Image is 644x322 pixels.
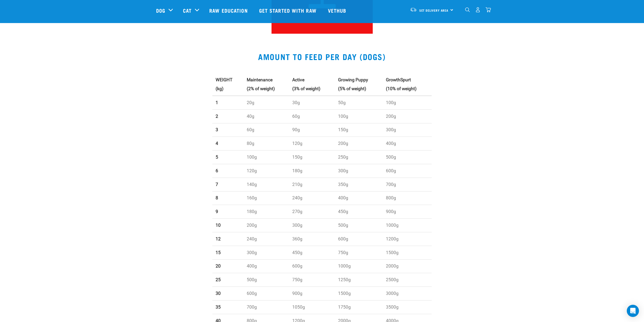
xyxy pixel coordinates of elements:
[335,109,383,123] td: 100g
[383,246,432,259] td: 1500g
[243,259,289,273] td: 400g
[289,178,335,191] td: 210g
[383,137,432,150] td: 400g
[243,178,289,191] td: 140g
[216,155,218,160] strong: 5
[335,246,383,259] td: 750g
[243,232,289,246] td: 240g
[289,300,335,314] td: 1050g
[383,164,432,178] td: 600g
[335,123,383,137] td: 150g
[419,9,449,11] span: Set Delivery Area
[216,182,218,187] strong: 7
[289,137,335,150] td: 120g
[335,178,383,191] td: 350g
[243,246,289,259] td: 300g
[247,77,273,82] strong: Maintenance
[335,232,383,246] td: 600g
[289,150,335,164] td: 150g
[289,246,335,259] td: 450g
[335,300,383,314] td: 1750g
[243,150,289,164] td: 100g
[338,77,368,91] strong: Growing Puppy (5% of weight)
[216,263,221,269] strong: 20
[216,305,221,310] strong: 35
[216,236,221,241] strong: 12
[335,259,383,273] td: 1000g
[289,205,335,219] td: 270g
[383,232,432,246] td: 1200g
[386,77,400,82] strong: Growth
[216,195,218,200] strong: 8
[383,259,432,273] td: 2000g
[216,209,218,214] strong: 9
[289,164,335,178] td: 180g
[383,287,432,300] td: 3000g
[335,137,383,150] td: 200g
[486,7,491,12] img: home-icon@2x.png
[475,7,481,12] img: user.png
[383,96,432,109] td: 100g
[243,164,289,178] td: 120g
[243,109,289,123] td: 40g
[216,277,221,282] strong: 25
[289,273,335,287] td: 750g
[247,86,275,91] strong: (2% of weight)
[216,250,221,255] strong: 15
[243,137,289,150] td: 80g
[383,109,432,123] td: 200g
[383,273,432,287] td: 2500g
[292,86,320,91] strong: (3% of weight)
[216,223,221,228] strong: 10
[243,287,289,300] td: 600g
[335,191,383,205] td: 400g
[289,123,335,137] td: 90g
[156,7,165,14] a: Dog
[383,123,432,137] td: 300g
[216,168,218,173] strong: 6
[289,191,335,205] td: 240g
[383,150,432,164] td: 500g
[627,305,639,317] div: Open Intercom Messenger
[243,205,289,219] td: 180g
[216,291,221,296] strong: 30
[243,191,289,205] td: 160g
[216,114,218,119] strong: 2
[335,287,383,300] td: 1500g
[335,164,383,178] td: 300g
[243,123,289,137] td: 60g
[292,77,304,82] strong: Active
[335,219,383,232] td: 500g
[216,127,218,132] strong: 3
[383,300,432,314] td: 3500g
[383,205,432,219] td: 900g
[243,300,289,314] td: 700g
[400,77,411,82] strong: Spurt
[323,0,353,21] a: Vethub
[335,273,383,287] td: 1250g
[383,178,432,191] td: 700g
[289,96,335,109] td: 30g
[335,96,383,109] td: 50g
[289,109,335,123] td: 60g
[289,219,335,232] td: 300g
[216,100,218,105] strong: 1
[243,219,289,232] td: 200g
[289,259,335,273] td: 600g
[383,219,432,232] td: 1000g
[216,141,218,146] strong: 4
[383,191,432,205] td: 800g
[335,150,383,164] td: 250g
[335,205,383,219] td: 450g
[156,52,488,61] h2: AMOUNT TO FEED PER DAY (DOGS)
[465,7,470,12] img: home-icon-1@2x.png
[216,77,233,91] strong: WEIGHT (kg)
[289,232,335,246] td: 360g
[243,273,289,287] td: 500g
[410,7,417,12] img: van-moving.png
[289,287,335,300] td: 900g
[183,7,192,14] a: Cat
[254,0,323,21] a: Get started with Raw
[204,0,254,21] a: Raw Education
[386,86,417,91] strong: (10% of weight)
